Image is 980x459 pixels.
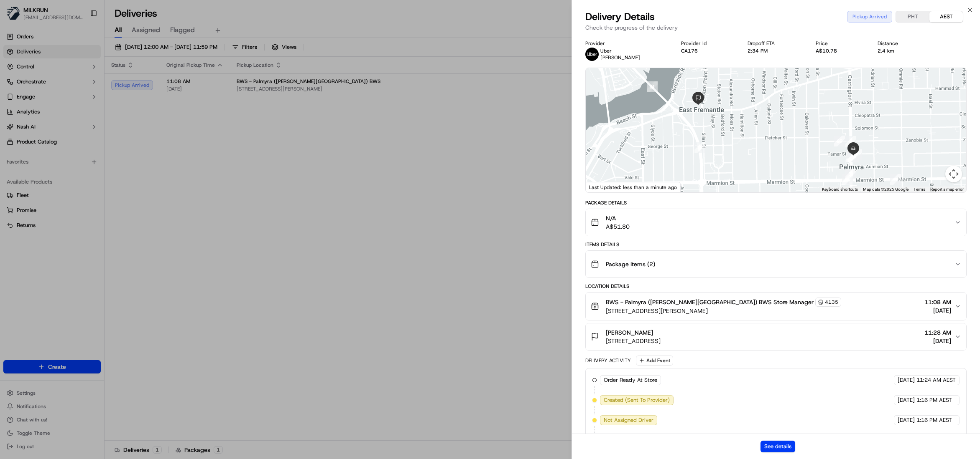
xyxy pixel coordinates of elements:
[945,166,962,182] button: Map camera controls
[694,142,705,153] div: 22
[863,187,909,192] span: Map data ©2025 Google
[636,356,673,366] button: Add Event
[606,222,630,231] span: A$51.80
[606,328,653,337] span: [PERSON_NAME]
[604,416,653,424] span: Not Assigned Driver
[585,40,668,47] div: Provider
[586,251,966,277] button: Package Items (2)
[585,283,967,290] div: Location Details
[606,298,814,306] span: BWS - Palmyra ([PERSON_NAME][GEOGRAPHIC_DATA]) BWS Store Manager
[846,151,857,162] div: 9
[898,376,915,384] span: [DATE]
[834,136,845,146] div: 25
[600,54,640,61] span: [PERSON_NAME]
[606,214,630,222] span: N/A
[586,209,966,236] button: N/AA$51.80
[606,260,655,268] span: Package Items ( 2 )
[606,337,661,345] span: [STREET_ADDRESS]
[896,11,929,22] button: PHT
[878,40,926,47] div: Distance
[604,396,670,404] span: Created (Sent To Provider)
[681,40,734,47] div: Provider Id
[748,40,802,47] div: Dropoff ETA
[845,136,856,147] div: 8
[586,323,966,350] button: [PERSON_NAME][STREET_ADDRESS]11:28 AM[DATE]
[681,48,698,54] button: CA176
[916,416,952,424] span: 1:16 PM AEST
[898,416,915,424] span: [DATE]
[585,48,599,61] img: uber-new-logo.jpeg
[816,40,865,47] div: Price
[929,11,963,22] button: AEST
[585,23,967,32] p: Check the progress of the delivery
[914,187,925,192] a: Terms (opens in new tab)
[816,48,865,54] div: A$10.78
[585,241,967,248] div: Items Details
[586,293,966,320] button: BWS - Palmyra ([PERSON_NAME][GEOGRAPHIC_DATA]) BWS Store Manager4135[STREET_ADDRESS][PERSON_NAME]...
[924,298,951,306] span: 11:08 AM
[606,307,841,315] span: [STREET_ADDRESS][PERSON_NAME]
[842,174,853,185] div: 23
[600,48,640,54] p: Uber
[588,182,615,192] img: Google
[586,182,681,192] div: Last Updated: less than a minute ago
[924,337,951,345] span: [DATE]
[647,81,658,92] div: 21
[916,396,952,404] span: 1:16 PM AEST
[924,306,951,315] span: [DATE]
[930,187,964,192] a: Report a map error
[825,299,838,305] span: 4135
[916,376,956,384] span: 11:24 AM AEST
[890,174,901,185] div: 17
[585,357,631,364] div: Delivery Activity
[878,48,926,54] div: 2.4 km
[848,151,859,162] div: 33
[845,169,856,179] div: 30
[924,328,951,337] span: 11:28 AM
[898,396,915,404] span: [DATE]
[585,199,967,206] div: Package Details
[748,48,802,54] div: 2:34 PM
[588,182,615,192] a: Open this area in Google Maps (opens a new window)
[604,376,657,384] span: Order Ready At Store
[761,441,795,452] button: See details
[585,10,655,23] span: Delivery Details
[822,187,858,192] button: Keyboard shortcuts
